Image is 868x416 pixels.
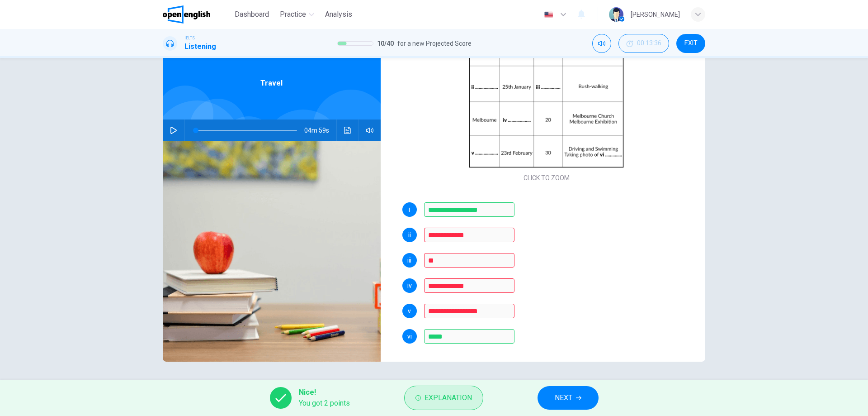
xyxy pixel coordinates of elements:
[424,202,514,217] input: Sydney Opera House
[408,308,411,314] span: v
[231,6,273,23] button: Dashboard
[538,386,599,410] button: NEXT
[163,5,210,24] img: OpenEnglish logo
[609,7,623,22] img: Profile picture
[235,9,269,20] span: Dashboard
[184,41,216,52] h1: Listening
[592,34,611,53] div: Mute
[408,232,411,238] span: ii
[543,11,554,18] img: en
[260,78,283,89] span: Travel
[299,398,350,409] span: You got 2 points
[397,38,472,49] span: for a new Projected Score
[555,392,572,404] span: NEXT
[407,257,411,263] span: iii
[407,282,412,289] span: iv
[407,333,412,339] span: vi
[184,35,195,41] span: IELTS
[163,5,231,24] a: OpenEnglish logo
[424,329,514,344] input: coral
[377,38,394,49] span: 10 / 40
[276,6,318,23] button: Practice
[299,387,350,398] span: Nice!
[618,34,669,53] button: 00:13:36
[280,9,306,20] span: Practice
[163,141,381,362] img: Travel
[409,206,410,213] span: i
[618,34,669,53] div: Hide
[684,40,698,47] span: EXIT
[325,9,352,20] span: Analysis
[425,392,472,404] span: Explanation
[676,34,705,53] button: EXIT
[404,386,483,410] button: Explanation
[321,6,356,23] button: Analysis
[424,253,514,268] input: 30; thirty
[631,9,680,20] div: [PERSON_NAME]
[637,40,661,47] span: 00:13:36
[424,278,514,293] input: 10th February; February 10th; February 10; feb 10;
[424,228,514,242] input: Blue Mountains
[304,120,336,141] span: 04m 59s
[424,304,514,318] input: Great Barrier Reef
[340,120,355,141] button: Click to see the audio transcription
